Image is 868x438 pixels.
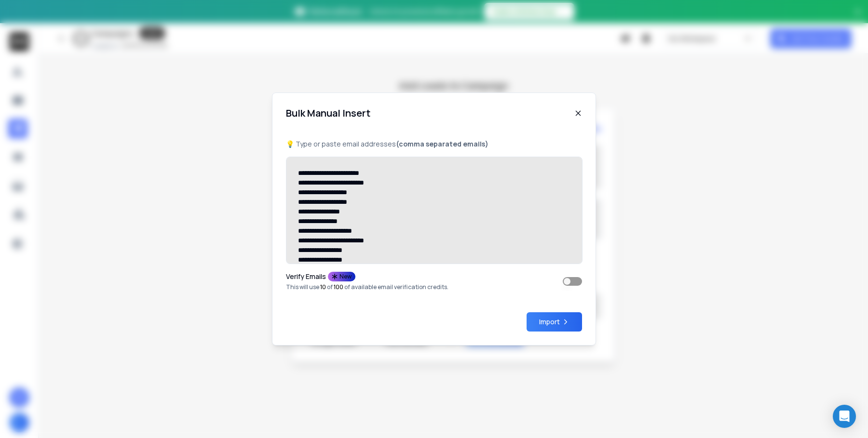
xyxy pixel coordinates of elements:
[334,283,343,291] span: 100
[328,272,355,281] div: New
[833,405,856,428] div: Open Intercom Messenger
[527,312,582,332] button: Import
[286,106,370,120] h1: Bulk Manual Insert
[286,139,582,149] p: 💡 Type or paste email addresses
[320,283,326,291] span: 10
[286,273,326,280] p: Verify Emails
[286,283,448,291] p: This will use of of available email verification credits.
[396,139,488,148] b: (comma separated emails)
